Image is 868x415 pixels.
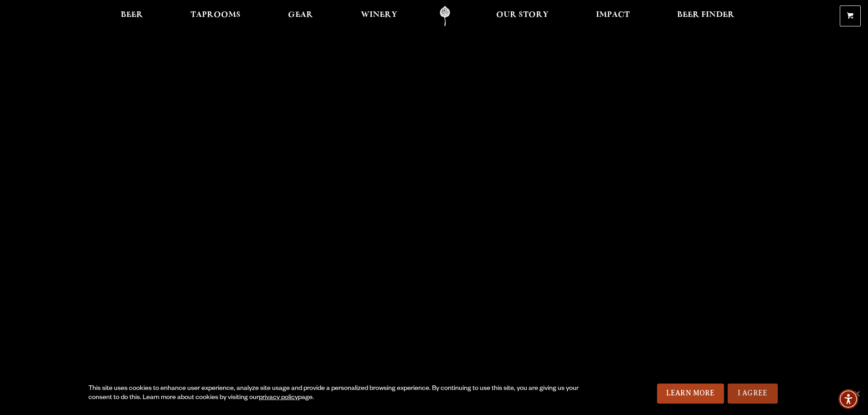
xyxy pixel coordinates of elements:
span: Our Story [496,11,549,19]
a: Beer [115,6,149,26]
span: Beer [121,11,143,19]
a: I Agree [728,384,778,404]
a: Gear [282,6,319,26]
a: Winery [355,6,403,26]
span: Taprooms [190,11,241,19]
a: Impact [590,6,636,26]
a: Odell Home [428,6,462,26]
span: Gear [288,11,313,19]
div: This site uses cookies to enhance user experience, analyze site usage and provide a personalized ... [88,384,582,403]
div: Accessibility Menu [838,389,858,409]
a: Beer Finder [671,6,740,26]
span: Impact [596,11,630,19]
span: Beer Finder [677,11,734,19]
a: privacy policy [259,395,298,402]
a: Our Story [490,6,555,26]
span: Winery [361,11,397,19]
a: Taprooms [185,6,247,26]
a: Learn More [657,384,724,404]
